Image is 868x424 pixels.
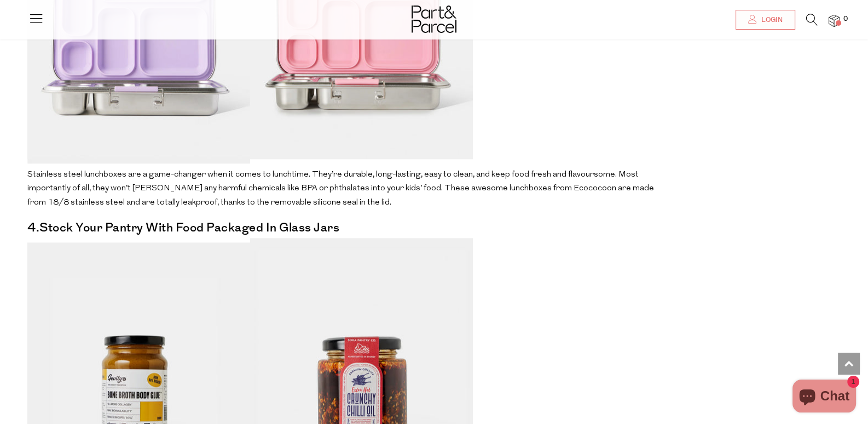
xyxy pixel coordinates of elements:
[841,14,850,24] span: 0
[789,380,859,415] inbox-online-store-chat: Shopify online store chat
[736,10,795,30] a: Login
[829,15,840,26] a: 0
[759,15,783,25] span: Login
[27,168,668,210] div: Stainless steel lunchboxes are a game-changer when it comes to lunchtime. They’re durable, long-l...
[412,5,456,33] img: Part&Parcel
[27,221,668,235] h4: 4.Stock your pantry with food packaged in glass jars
